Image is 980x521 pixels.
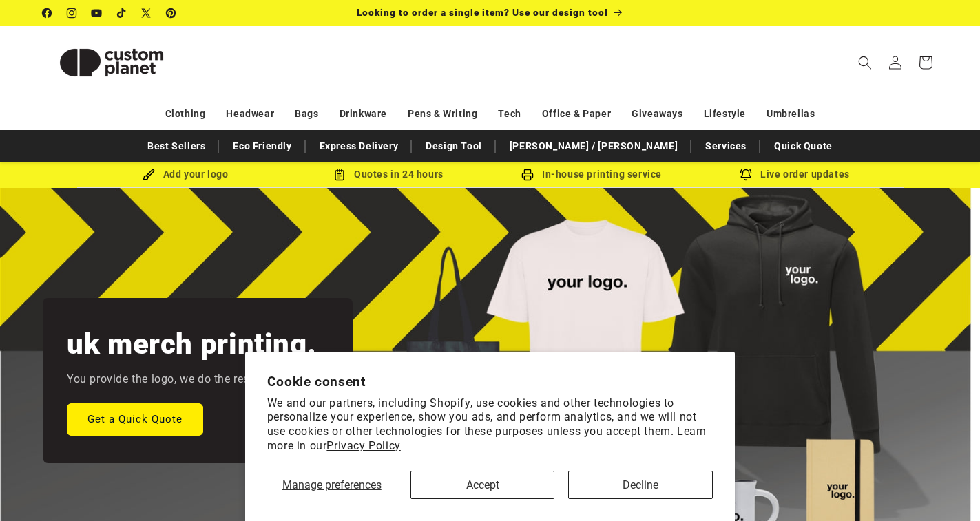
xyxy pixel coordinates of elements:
[143,169,155,181] img: Brush Icon
[498,102,521,126] a: Tech
[37,26,185,98] a: Custom Planet
[295,102,318,126] a: Bags
[226,102,274,126] a: Headwear
[67,370,256,390] p: You provide the logo, we do the rest.
[333,169,346,181] img: Order Updates Icon
[694,166,897,183] div: Live order updates
[140,134,212,158] a: Best Sellers
[267,471,397,499] button: Manage preferences
[503,134,685,158] a: [PERSON_NAME] / [PERSON_NAME]
[632,102,682,126] a: Giveaways
[226,134,298,158] a: Eco Friendly
[326,439,400,452] a: Privacy Policy
[287,166,490,183] div: Quotes in 24 hours
[410,471,555,499] button: Accept
[313,134,406,158] a: Express Delivery
[67,403,203,435] a: Get a Quick Quote
[704,102,746,126] a: Lifestyle
[911,455,980,521] iframe: Chat Widget
[740,169,752,181] img: Order updates
[282,478,382,491] span: Manage preferences
[43,32,180,94] img: Custom Planet
[767,102,815,126] a: Umbrellas
[521,169,534,181] img: In-house printing
[267,396,713,454] p: We and our partners, including Shopify, use cookies and other technologies to personalize your ex...
[84,166,287,183] div: Add your logo
[419,134,489,158] a: Design Tool
[408,102,477,126] a: Pens & Writing
[67,326,316,363] h2: uk merch printing.
[542,102,611,126] a: Office & Paper
[490,166,694,183] div: In-house printing service
[568,471,713,499] button: Decline
[767,134,840,158] a: Quick Quote
[357,7,608,18] span: Looking to order a single item? Use our design tool
[850,47,880,78] summary: Search
[698,134,753,158] a: Services
[267,374,713,390] h2: Cookie consent
[165,102,206,126] a: Clothing
[340,102,387,126] a: Drinkware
